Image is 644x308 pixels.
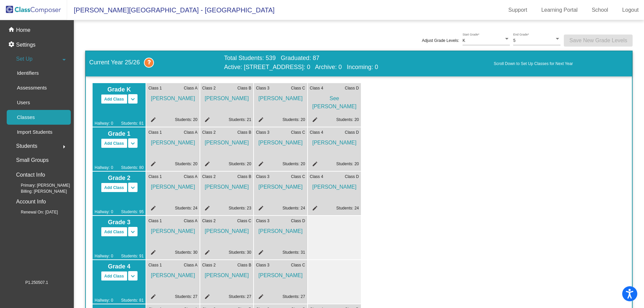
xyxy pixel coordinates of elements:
span: [PERSON_NAME] [148,135,197,147]
span: Class 2 [202,174,216,180]
span: Class A [184,218,198,224]
span: Class D [291,218,305,224]
a: Support [503,5,533,15]
span: Class 4 [310,85,323,91]
span: Class 2 [202,262,216,268]
span: Hallway: 0 [95,253,113,259]
a: School [586,5,613,15]
span: [PERSON_NAME] [310,135,359,147]
mat-icon: edit [256,205,264,213]
span: [PERSON_NAME] [202,135,251,147]
mat-icon: edit [310,117,318,125]
span: [PERSON_NAME] [202,91,251,103]
mat-icon: edit [256,294,264,302]
span: Class 1 [148,129,162,135]
span: Class C [237,218,251,224]
mat-icon: keyboard_arrow_down [129,272,137,280]
span: Renewal On: [DATE] [10,209,58,215]
a: Students: 20 [175,162,197,166]
span: Class B [237,129,251,135]
button: Save New Grade Levels [564,35,633,47]
mat-icon: keyboard_arrow_down [129,184,137,192]
a: Students: 20 [282,117,305,122]
span: Set Up [16,54,33,64]
span: Class 3 [256,218,269,224]
span: Class 1 [148,85,162,91]
p: Users [17,99,30,107]
span: [PERSON_NAME][GEOGRAPHIC_DATA] - [GEOGRAPHIC_DATA] [67,5,275,15]
mat-icon: edit [148,249,156,257]
span: Grade 1 [95,129,144,138]
mat-icon: edit [256,249,264,257]
span: [PERSON_NAME] [148,224,197,235]
a: Students: 30 [229,250,251,255]
span: Active: [STREET_ADDRESS]: 0 Archive: 0 Incoming: 0 [224,64,378,71]
a: Students: 24 [282,206,305,210]
span: [PERSON_NAME] [202,224,251,235]
a: Students: 21 [229,117,251,122]
a: Students: 31 [282,250,305,255]
p: Import Students [17,128,52,136]
a: Logout [617,5,644,15]
span: [PERSON_NAME] [148,268,197,280]
span: [PERSON_NAME] [148,91,197,103]
mat-icon: keyboard_arrow_down [129,139,137,147]
a: Students: 20 [336,117,359,122]
span: Class A [184,262,198,268]
span: Class 4 [310,174,323,180]
span: Adjust Grade Levels: [422,38,459,44]
mat-icon: edit [202,161,210,169]
span: Class 2 [202,218,216,224]
span: Students: 81 [121,297,144,303]
span: Hallway: 0 [95,165,113,171]
span: 5 [513,38,516,43]
a: Students: 20 [282,162,305,166]
span: Class A [184,129,198,135]
span: Students: 91 [121,253,144,259]
p: Home [16,26,31,34]
mat-icon: edit [148,205,156,213]
span: Class C [291,174,305,180]
span: Hallway: 0 [95,209,113,215]
button: Add Class [101,183,127,192]
span: Class B [237,262,251,268]
span: K [463,38,465,43]
mat-icon: keyboard_arrow_down [129,228,137,236]
p: Classes [17,113,35,121]
span: Hallway: 0 [95,297,113,303]
mat-icon: edit [256,117,264,125]
span: Class 1 [148,262,162,268]
span: [PERSON_NAME] [256,91,305,103]
span: [PERSON_NAME] [202,268,251,280]
p: Assessments [17,84,47,92]
span: Students: 81 [121,120,144,126]
mat-icon: edit [256,161,264,169]
mat-icon: home [8,26,16,34]
p: Contact Info [16,170,45,180]
span: See [PERSON_NAME] [310,91,359,111]
span: Class 2 [202,85,216,91]
span: Class B [237,174,251,180]
mat-icon: keyboard_arrow_down [129,95,137,103]
button: Add Class [101,271,127,281]
button: Add Class [101,227,127,237]
span: Class 3 [256,129,269,135]
span: Grade 4 [95,262,144,271]
span: Class A [184,85,198,91]
span: Current Year 25/26 [89,58,224,68]
a: Students: 24 [336,206,359,210]
span: Students: 80 [121,165,144,171]
mat-icon: arrow_right [60,143,68,151]
a: Students: 27 [175,294,197,299]
mat-icon: edit [202,117,210,125]
span: [PERSON_NAME] [202,180,251,191]
span: Save New Grade Levels [569,38,627,43]
a: Scroll Down to Set Up Classes for Next Year [494,61,629,67]
span: Primary: [PERSON_NAME] [10,182,70,188]
a: Students: 20 [229,162,251,166]
span: Class D [345,85,359,91]
span: Grade 2 [95,174,144,183]
span: Class 1 [148,174,162,180]
span: Class 3 [256,174,269,180]
mat-icon: edit [202,205,210,213]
